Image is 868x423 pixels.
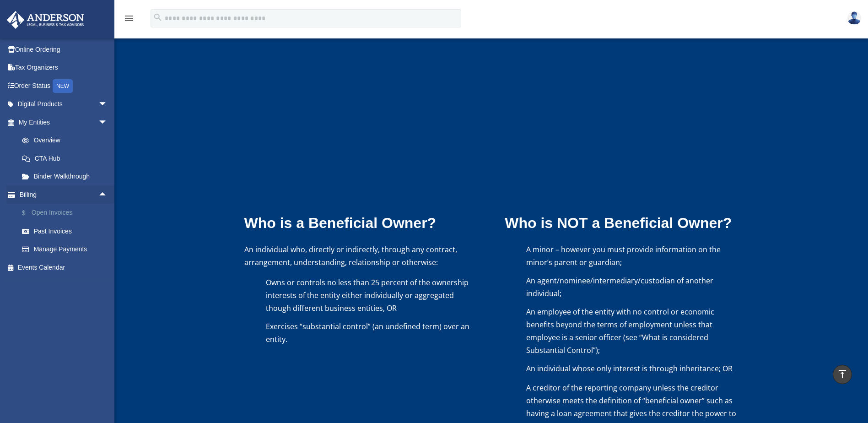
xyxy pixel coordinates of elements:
span: arrow_drop_down [98,113,117,132]
a: Online Ordering [6,40,121,59]
a: Manage Payments [13,240,121,259]
a: menu [124,16,135,24]
a: Past Invoices [13,222,121,240]
p: Exercises “substantial control” (an undefined term) over an entity. [266,320,478,346]
a: $Open Invoices [13,204,121,222]
a: My Entitiesarrow_drop_down [6,113,121,131]
p: A minor – however you must provide information on the minor’s parent or guardian; [526,243,738,269]
a: Digital Productsarrow_drop_down [6,95,121,114]
div: NEW [53,79,73,93]
p: An agent/nominee/intermediary/custodian of another individual; [526,274,738,300]
a: Overview [13,131,121,150]
i: menu [124,13,135,24]
a: Events Calendar [6,258,121,277]
p: Who is NOT a Beneficial Owner? [505,210,738,236]
a: Billingarrow_drop_up [6,185,121,204]
a: vertical_align_top [833,365,852,384]
img: Anderson Advisors Platinum Portal [4,11,87,29]
span: arrow_drop_up [98,185,117,204]
a: Tax Organizers [6,59,121,77]
i: search [153,12,163,22]
p: An employee of the entity with no control or economic benefits beyond the terms of employment unl... [526,305,738,357]
a: CTA Hub [13,149,117,168]
a: Binder Walkthrough [13,168,121,186]
img: User Pic [847,11,861,25]
p: An individual whose only interest is through inheritance; OR [526,362,738,375]
i: vertical_align_top [837,369,848,380]
span: arrow_drop_down [98,95,117,114]
p: Owns or controls no less than 25 percent of the ownership interests of the entity either individu... [266,276,478,315]
span: $ [27,207,32,219]
a: Order StatusNEW [6,76,121,95]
